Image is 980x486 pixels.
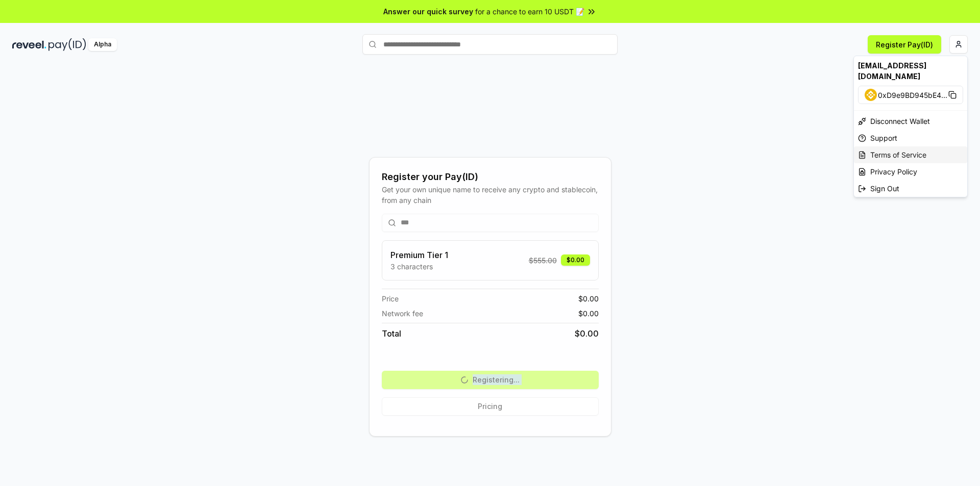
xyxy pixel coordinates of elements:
[865,89,877,101] img: BNB Smart Chain
[854,146,967,163] a: Terms of Service
[854,130,967,146] a: Support
[854,163,967,180] a: Privacy Policy
[854,180,967,197] div: Sign Out
[854,113,967,130] div: Disconnect Wallet
[854,56,967,86] div: [EMAIL_ADDRESS][DOMAIN_NAME]
[878,90,947,100] span: 0xD9e9BD945bE4 ...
